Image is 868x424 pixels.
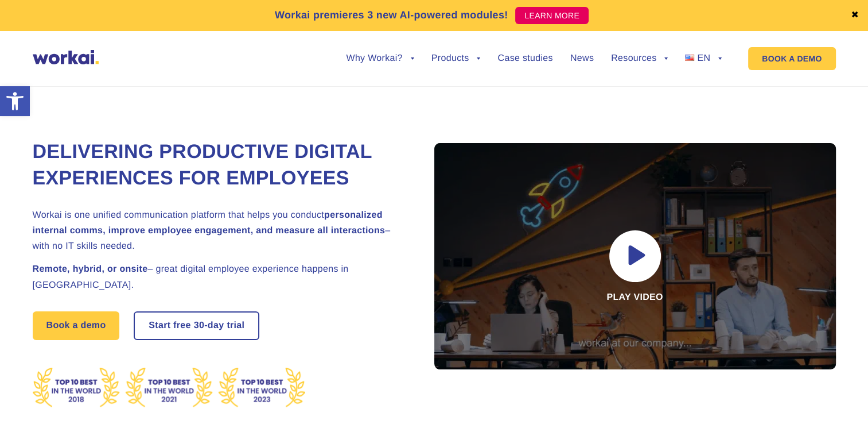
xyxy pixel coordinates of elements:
a: ✖ [851,11,859,20]
a: Resources [611,54,668,63]
a: Why Workai? [346,54,414,63]
h1: Delivering Productive Digital Experiences for Employees [33,139,406,192]
strong: Remote, hybrid, or onsite [33,264,148,274]
iframe: Popup CTA [6,325,316,418]
i: 30-day [194,321,224,330]
a: Book a demo [33,311,120,340]
p: Workai premieres 3 new AI-powered modules! [275,7,508,23]
a: Case studies [497,54,552,63]
h2: Workai is one unified communication platform that helps you conduct – with no IT skills needed. [33,207,406,255]
a: BOOK A DEMO [748,47,835,70]
div: Play video [434,143,836,369]
a: Products [431,54,481,63]
h2: – great digital employee experience happens in [GEOGRAPHIC_DATA]. [33,261,406,292]
a: Start free30-daytrial [135,313,258,339]
a: News [570,54,594,63]
span: EN [697,53,710,63]
a: LEARN MORE [515,7,589,24]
